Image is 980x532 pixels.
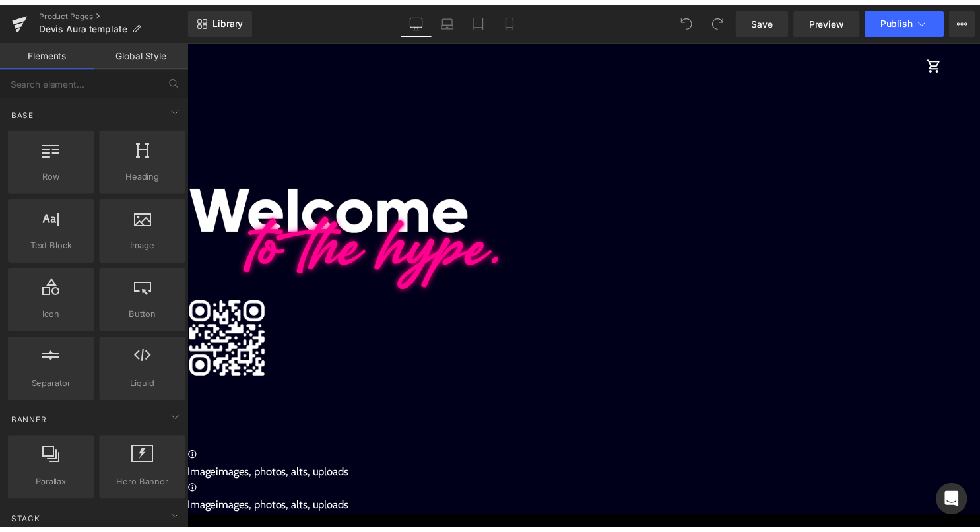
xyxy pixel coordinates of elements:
[29,429,164,442] span: images, photos, alts, uploads
[12,479,92,492] span: Parallax
[408,7,440,33] a: Desktop
[686,7,712,33] button: Undo
[10,517,42,529] span: Stack
[105,168,185,182] span: Heading
[440,7,471,33] a: Laptop
[503,7,535,33] a: Mobile
[21,21,32,32] img: logo_orange.svg
[152,77,162,87] img: tab_keywords_by_traffic_grey.svg
[191,7,257,33] a: New Library
[896,15,929,25] span: Publish
[166,78,199,86] div: Mots-clés
[216,14,247,26] span: Library
[765,13,787,27] span: Save
[105,308,185,322] span: Button
[40,7,191,17] a: Product Pages
[752,15,768,31] span: shopping_cart
[12,308,92,322] span: Icon
[34,34,149,45] div: Domaine: [DOMAIN_NAME]
[824,13,859,27] span: Preview
[55,77,65,87] img: tab_domain_overview_orange.svg
[717,7,744,33] button: Redo
[105,238,185,252] span: Image
[105,378,185,392] span: Liquid
[21,34,32,45] img: website_grey.svg
[96,40,191,66] a: Global Style
[471,7,503,33] a: Tablet
[12,378,92,392] span: Separator
[12,238,92,252] span: Text Block
[808,7,875,33] a: Preview
[105,479,185,492] span: Hero Banner
[40,20,129,30] span: Devis Aura template
[12,168,92,182] span: Row
[10,416,49,429] span: Banner
[29,463,164,476] span: images, photos, alts, uploads
[747,10,773,36] a: Panier
[10,106,36,119] span: Base
[880,7,961,33] button: Publish
[69,78,102,86] div: Domaine
[37,21,65,32] div: v 4.0.25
